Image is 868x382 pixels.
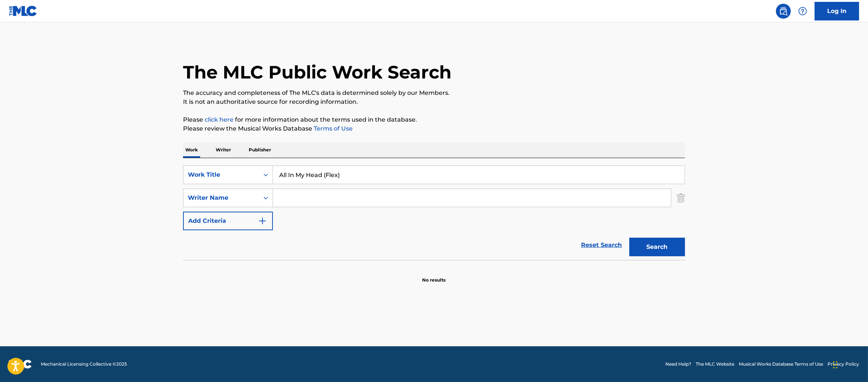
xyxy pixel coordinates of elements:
img: 9d2ae6d4665cec9f34b9.svg [258,216,267,225]
img: search [779,7,788,16]
form: Search Form [183,166,685,260]
button: Add Criteria [183,212,273,230]
p: Please review the Musical Works Database [183,124,685,133]
a: Terms of Use [312,125,353,132]
img: logo [9,360,32,369]
a: click here [205,116,234,123]
h1: The MLC Public Work Search [183,61,451,83]
div: Writer Name [188,193,255,202]
button: Search [629,238,685,256]
a: Reset Search [577,237,626,253]
img: MLC Logo [9,6,37,16]
img: Delete Criterion [677,189,685,207]
a: Log In [815,2,859,20]
a: Need Help? [665,361,691,367]
div: Work Title [188,170,255,179]
p: Writer [213,142,233,158]
p: Publisher [247,142,273,158]
p: Work [183,142,200,158]
a: Musical Works Database Terms of Use [739,361,823,367]
a: Privacy Policy [828,361,859,367]
p: It is not an authoritative source for recording information. [183,97,685,106]
p: Please for more information about the terms used in the database. [183,115,685,124]
div: Drag [833,354,838,376]
a: The MLC Website [696,361,734,367]
img: help [798,7,807,16]
a: Public Search [776,4,791,19]
p: The accuracy and completeness of The MLC's data is determined solely by our Members. [183,89,685,97]
iframe: Chat Widget [831,346,868,382]
span: Mechanical Licensing Collective © 2025 [41,361,127,367]
div: Help [795,4,810,19]
p: No results [422,268,446,283]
